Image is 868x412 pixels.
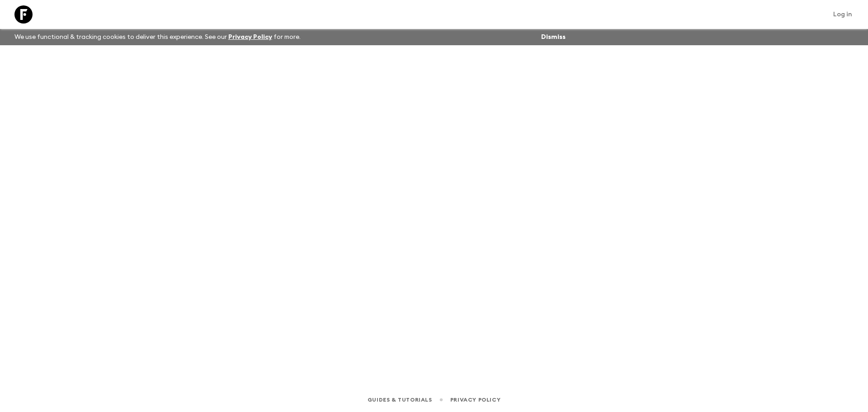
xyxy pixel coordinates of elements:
a: Privacy Policy [450,395,500,405]
p: We use functional & tracking cookies to deliver this experience. See our for more. [11,29,304,45]
a: Log in [828,8,857,21]
a: Guides & Tutorials [368,395,432,405]
button: Dismiss [539,31,568,43]
a: Privacy Policy [228,34,272,40]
